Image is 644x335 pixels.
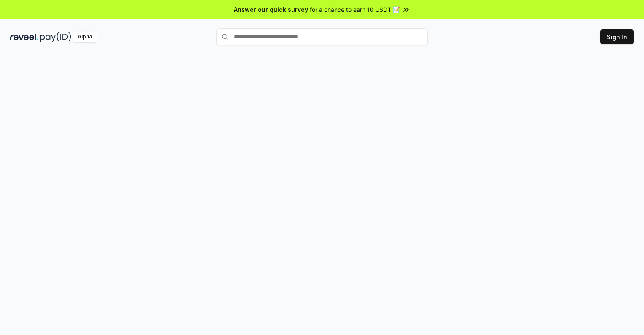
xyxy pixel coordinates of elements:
[10,32,38,42] img: reveel_dark
[73,32,97,42] div: Alpha
[600,29,634,44] button: Sign In
[234,5,308,14] span: Answer our quick survey
[40,32,71,42] img: pay_id
[310,5,400,14] span: for a chance to earn 10 USDT 📝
